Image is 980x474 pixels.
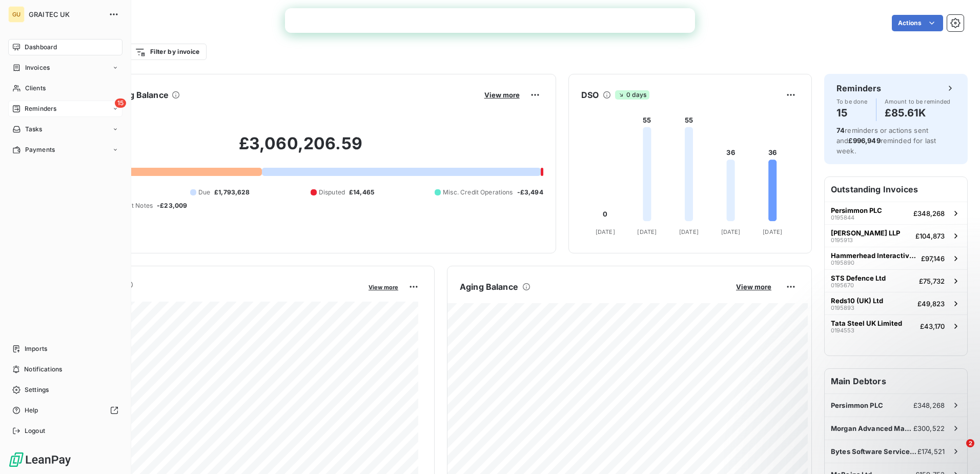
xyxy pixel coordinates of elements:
h4: £85.61K [885,105,951,121]
iframe: Intercom live chat [945,439,970,464]
button: View more [365,282,401,291]
span: 0195670 [831,282,854,288]
span: Hammerhead Interactive Limited [831,251,917,260]
button: Persimmon PLC0195844£348,268 [825,202,967,224]
h6: DSO [581,89,599,101]
span: Reminders [25,104,56,113]
span: 74 [836,126,845,134]
span: 0195913 [831,237,853,243]
span: £104,873 [915,232,945,240]
span: Notifications [24,365,62,374]
h4: 15 [836,105,868,121]
span: Due [198,188,210,197]
div: GU [8,6,25,23]
span: £1,793,628 [214,188,250,197]
img: Logo LeanPay [8,451,72,468]
span: GRAITEC UK [29,10,103,18]
button: View more [481,90,523,100]
span: -£23,009 [157,201,187,210]
span: View more [484,91,520,99]
span: £43,170 [920,322,945,330]
button: Hammerhead Interactive Limited0195890£97,146 [825,247,967,269]
span: Settings [25,385,49,394]
span: 0195890 [831,260,854,266]
span: £996,949 [848,136,880,145]
span: reminders or actions sent and reminded for last week. [836,126,936,155]
span: Monthly Revenue [58,291,361,302]
tspan: [DATE] [679,228,699,235]
a: Help [8,402,122,419]
span: To be done [836,98,868,105]
span: STS Defence Ltd [831,274,886,282]
span: £174,521 [917,447,945,456]
span: Imports [25,344,47,353]
tspan: [DATE] [596,228,615,235]
span: Logout [25,426,45,436]
span: 15 [115,98,126,108]
h6: Outstanding Invoices [825,177,967,202]
h6: Reminders [836,82,881,94]
span: 2 [966,439,974,447]
span: £14,465 [349,188,374,197]
span: Tata Steel UK Limited [831,319,902,327]
span: Clients [25,84,46,93]
button: Tata Steel UK Limited0194553£43,170 [825,314,967,337]
span: Invoices [25,63,50,72]
h6: Aging Balance [460,281,518,293]
span: £348,268 [913,209,945,218]
tspan: [DATE] [637,228,657,235]
iframe: Intercom notifications message [775,374,980,446]
iframe: Intercom live chat bannière [285,8,695,33]
span: 0194553 [831,327,854,333]
span: [PERSON_NAME] LLP [831,229,900,237]
span: £49,823 [917,300,945,308]
button: View more [733,282,774,291]
span: View more [369,284,398,291]
span: 0 days [615,90,649,100]
span: 0195893 [831,305,854,311]
button: Reds10 (UK) Ltd0195893£49,823 [825,292,967,314]
button: [PERSON_NAME] LLP0195913£104,873 [825,224,967,247]
span: Misc. Credit Operations [443,188,513,197]
span: Amount to be reminded [885,98,951,105]
span: £97,146 [921,254,945,263]
span: Reds10 (UK) Ltd [831,297,883,305]
span: Bytes Software Services Ltd [831,447,917,456]
button: Filter by invoice [128,44,206,60]
span: View more [736,283,771,291]
span: Dashboard [25,43,57,52]
span: -£3,494 [517,188,543,197]
span: Help [25,406,38,415]
span: Disputed [319,188,345,197]
span: £75,732 [919,277,945,285]
tspan: [DATE] [763,228,782,235]
span: Payments [25,145,55,154]
span: Tasks [25,125,43,134]
button: STS Defence Ltd0195670£75,732 [825,269,967,292]
span: 0195844 [831,214,854,221]
span: Persimmon PLC [831,206,882,214]
h6: Main Debtors [825,369,967,393]
h2: £3,060,206.59 [58,133,543,164]
button: Actions [892,15,943,31]
tspan: [DATE] [721,228,740,235]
